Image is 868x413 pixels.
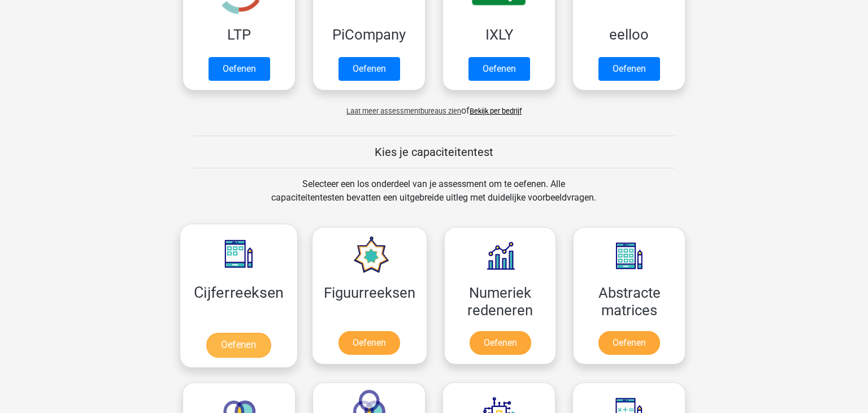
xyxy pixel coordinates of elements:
[598,331,660,355] a: Oefenen
[346,107,461,115] span: Laat meer assessmentbureaus zien
[209,57,270,81] a: Oefenen
[598,57,660,81] a: Oefenen
[206,333,271,358] a: Oefenen
[468,57,530,81] a: Oefenen
[174,95,694,118] div: of
[338,331,400,355] a: Oefenen
[338,57,400,81] a: Oefenen
[261,177,607,218] div: Selecteer een los onderdeel van je assessment om te oefenen. Alle capaciteitentesten bevatten een...
[193,145,675,159] h5: Kies je capaciteitentest
[470,107,522,115] a: Bekijk per bedrijf
[470,331,531,355] a: Oefenen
